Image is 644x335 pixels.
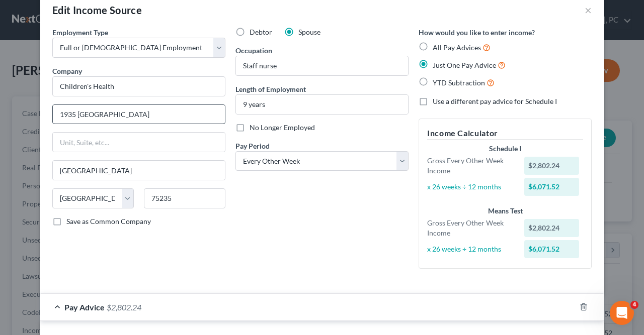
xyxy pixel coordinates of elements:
span: Debtor [250,28,272,36]
input: Unit, Suite, etc... [53,133,225,152]
div: Schedule I [427,144,583,154]
span: $2,802.24 [107,302,141,312]
span: Spouse [298,28,320,36]
div: Means Test [427,206,583,216]
label: Occupation [235,45,272,56]
span: Use a different pay advice for Schedule I [433,97,557,105]
div: $6,071.52 [524,240,580,258]
label: How would you like to enter income? [419,27,535,38]
span: Employment Type [52,28,108,37]
div: $2,802.24 [524,157,580,175]
span: All Pay Advices [433,43,481,52]
div: Edit Income Source [52,3,142,17]
input: Enter zip... [144,188,225,208]
div: x 26 weeks ÷ 12 months [422,182,519,192]
iframe: Intercom live chat [610,301,634,325]
span: Pay Period [235,142,270,150]
input: -- [236,56,408,75]
span: No Longer Employed [250,123,315,132]
button: × [585,4,592,16]
div: $6,071.52 [524,178,580,196]
input: Enter address... [53,105,225,124]
span: Save as Common Company [66,217,151,226]
label: Length of Employment [235,84,306,94]
div: Gross Every Other Week Income [422,156,519,176]
input: ex: 2 years [236,95,408,114]
span: Pay Advice [64,302,105,312]
span: Just One Pay Advice [433,61,496,69]
span: 4 [630,301,638,309]
input: Enter city... [53,161,225,180]
h5: Income Calculator [427,127,583,140]
span: YTD Subtraction [433,78,485,87]
span: Company [52,67,82,75]
div: Gross Every Other Week Income [422,218,519,238]
input: Search company by name... [52,76,225,96]
div: $2,802.24 [524,219,580,237]
div: x 26 weeks ÷ 12 months [422,244,519,254]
